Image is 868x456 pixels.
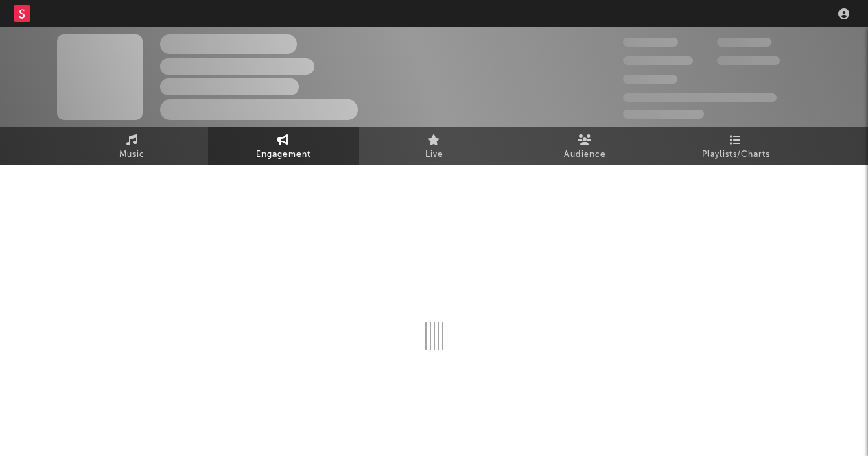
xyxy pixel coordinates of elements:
[623,110,704,119] span: Jump Score: 85.0
[623,38,678,47] span: 300,000
[623,75,677,84] span: 100,000
[661,127,812,165] a: Playlists/Charts
[564,147,606,163] span: Audience
[702,147,770,163] span: Playlists/Charts
[623,56,693,65] span: 50,000,000
[510,127,661,165] a: Audience
[256,147,311,163] span: Engagement
[717,38,771,47] span: 100,000
[359,127,510,165] a: Live
[425,147,443,163] span: Live
[57,127,208,165] a: Music
[119,147,145,163] span: Music
[208,127,359,165] a: Engagement
[623,93,777,102] span: 50,000,000 Monthly Listeners
[717,56,780,65] span: 1,000,000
